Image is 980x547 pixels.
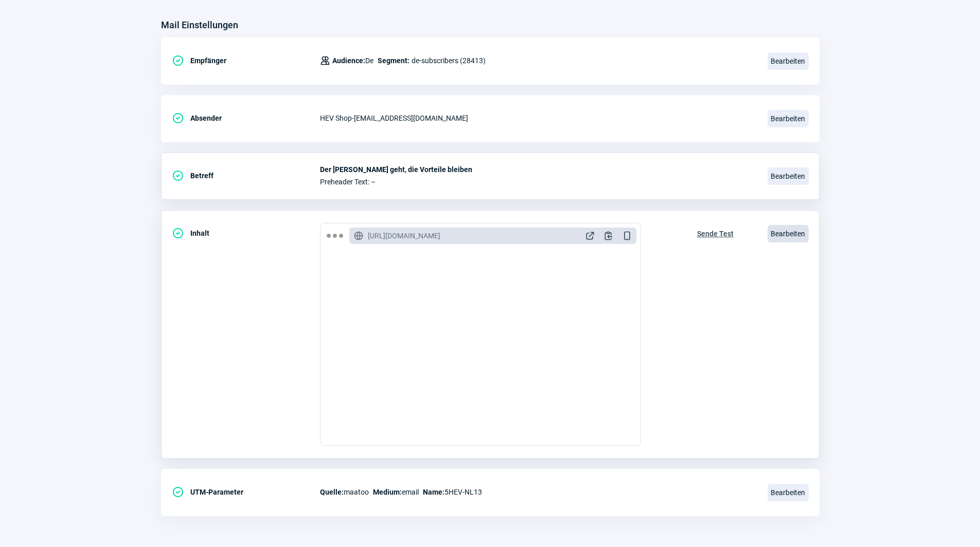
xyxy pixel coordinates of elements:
[320,50,486,71] div: de-subscribers (28413)
[768,225,809,242] span: Bearbeiten
[768,484,809,501] span: Bearbeiten
[320,165,755,174] span: Der [PERSON_NAME] geht, die Vorteile bleiben
[378,54,409,67] span: Segment:
[172,482,320,502] div: UTM-Parameter
[423,486,482,498] span: 5HEV-NL13
[172,50,320,71] div: Empfänger
[320,488,344,496] span: Quelle:
[161,17,238,33] h3: Mail Einstellungen
[697,225,734,242] span: Sende Test
[320,108,755,128] div: HEV Shop - [EMAIL_ADDRESS][DOMAIN_NAME]
[423,488,444,496] span: Name:
[332,56,365,65] span: Audience:
[332,54,373,67] span: De
[172,223,320,243] div: Inhalt
[768,52,809,70] span: Bearbeiten
[768,167,809,185] span: Bearbeiten
[172,108,320,128] div: Absender
[373,488,402,496] span: Medium:
[320,178,755,186] span: Preheader Text: –
[320,486,369,498] span: maatoo
[368,231,440,241] span: [URL][DOMAIN_NAME]
[172,165,320,186] div: Betreff
[768,110,809,127] span: Bearbeiten
[373,486,419,498] span: email
[686,223,744,242] button: Sende Test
